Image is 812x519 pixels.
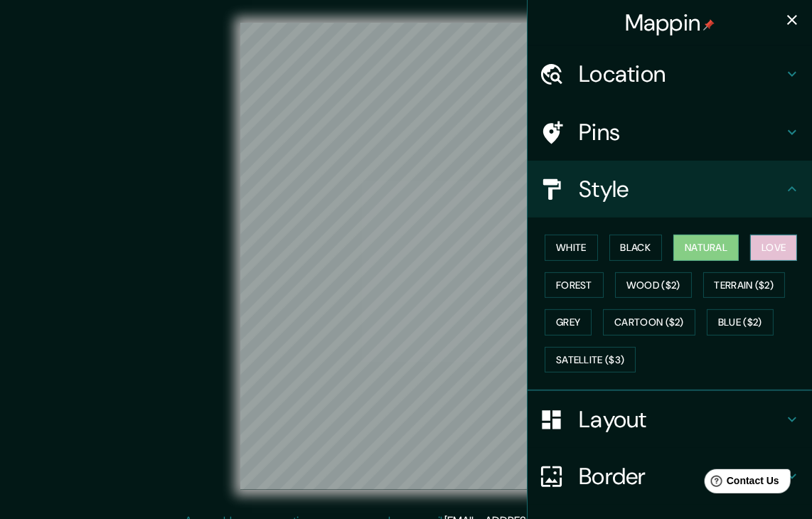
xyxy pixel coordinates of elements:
button: Terrain ($2) [703,272,786,299]
button: Grey [545,309,592,336]
button: Natural [673,235,739,261]
button: Love [750,235,797,261]
h4: Pins [579,118,784,146]
button: Forest [545,272,604,299]
button: Cartoon ($2) [603,309,695,336]
div: Pins [528,104,812,161]
div: Style [528,161,812,218]
h4: Style [579,175,784,203]
img: pin-icon.png [703,19,715,31]
h4: Layout [579,405,784,434]
h4: Mappin [625,9,715,37]
div: Location [528,46,812,102]
button: Blue ($2) [707,309,774,336]
h4: Border [579,462,784,491]
h4: Location [579,60,784,88]
button: Black [609,235,663,261]
button: Satellite ($3) [545,347,636,373]
div: Border [528,448,812,505]
button: White [545,235,598,261]
canvas: Map [240,23,571,490]
iframe: Help widget launcher [685,464,796,503]
button: Wood ($2) [615,272,692,299]
div: Layout [528,391,812,448]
